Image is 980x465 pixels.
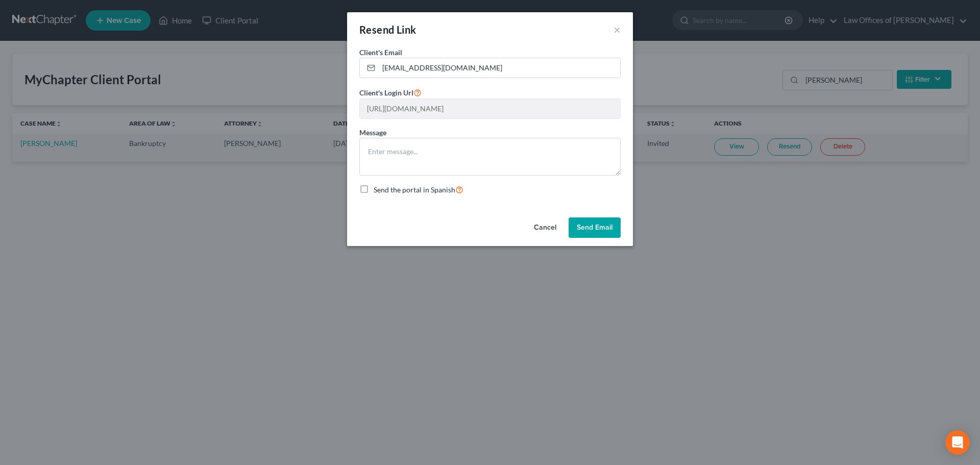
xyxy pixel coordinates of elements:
span: Client's Email [359,48,402,57]
label: Message [359,127,386,138]
input: Enter email... [379,58,620,78]
label: Client's Login Url [359,86,422,99]
button: Cancel [526,217,565,238]
span: Send the portal in Spanish [374,185,455,194]
button: × [614,23,621,36]
input: -- [360,99,620,118]
div: Resend Link [359,22,416,37]
div: Open Intercom Messenger [945,430,970,455]
button: Send Email [569,217,621,238]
